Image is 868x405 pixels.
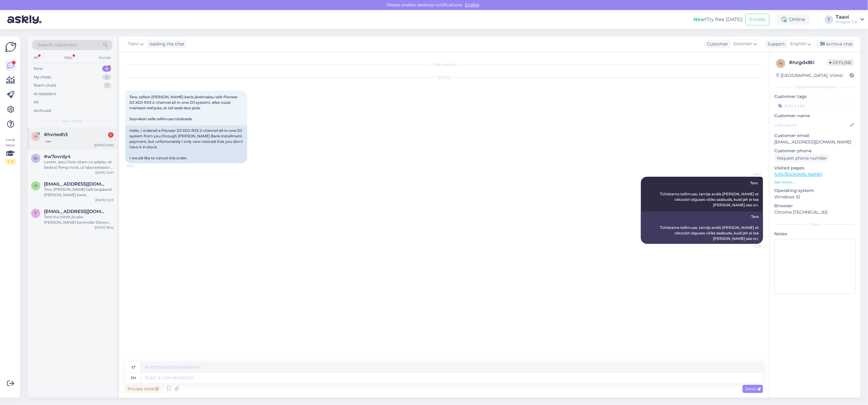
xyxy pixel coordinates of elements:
[827,59,854,66] span: Offline
[34,82,56,89] div: Team chats
[774,187,856,194] p: Operating system
[125,62,763,67] div: Chat started
[97,54,112,62] div: Socials
[745,386,761,392] span: Send
[789,59,827,66] div: # nzgdx8ti
[5,41,16,53] img: Askly Logo
[775,122,849,128] input: Add name
[738,172,761,176] span: Taavi
[147,41,184,47] div: leading the chat
[102,66,111,72] div: 4
[774,101,856,110] input: Add a tag
[108,132,114,138] div: 1
[641,212,763,244] div: Tere Tühistame tellimuse, tarnija andis [PERSON_NAME] et oktoobri alguses võiks saabuda, kuid jah...
[774,84,856,90] div: Customer information
[95,225,114,230] div: [DATE] 18:02
[103,74,111,80] div: 6
[774,165,856,171] p: Visited pages
[94,143,114,147] div: [DATE] 15:00
[44,209,107,214] span: thomashallik@gmail.com
[34,134,37,139] span: h
[44,159,114,170] div: Lorem, ipsu! Dolo sitam co adipisc eli. Sedd ei Temp Incid, ut laboreetdolor magna aliquae. Adm v...
[44,187,114,198] div: Tere, [PERSON_NAME] teilt laupäeval [PERSON_NAME] bank järelamaksuga Pioneer DJ XDJ-RX3 2-channel...
[825,15,833,24] div: T
[733,41,752,47] span: Estonian
[774,179,856,185] p: See more ...
[774,231,856,237] p: Notes
[44,154,71,159] span: #w7ovrdy4
[132,362,136,372] div: et
[774,113,856,119] p: Customer name
[774,148,856,154] p: Customer phone
[95,170,114,175] div: [DATE] 12:01
[5,159,16,165] div: 1 / 3
[704,41,728,47] div: Customer
[127,164,150,168] span: 9:29
[34,74,51,80] div: My chats
[103,82,111,89] div: 1
[34,156,38,161] span: w
[774,139,856,145] p: [EMAIL_ADDRESS][DOMAIN_NAME]
[776,72,843,79] div: [GEOGRAPHIC_DATA], Viimsi
[44,214,114,225] div: Tere! Kui kiirelt jõuaks [PERSON_NAME] kontroller Denon SC LIVE 4?
[125,125,247,163] div: Hello, I ordered a Pioneer DJ XDJ-RX3 2-channel all-in-one DJ system from you through [PERSON_NAM...
[34,183,37,188] span: h
[128,41,139,47] span: Taavi
[63,54,74,62] div: Web
[774,222,856,227] div: Extra
[774,172,822,177] a: [URL][DOMAIN_NAME]
[659,181,760,207] span: Tere Tühistame tellimuse, tarnija andis [PERSON_NAME] et oktoobri alguses võiks saabuda, kuid jah...
[774,93,856,100] p: Customer tags
[32,54,39,62] div: All
[131,373,136,383] div: en
[34,108,51,114] div: Archived
[34,99,39,105] div: All
[693,16,707,22] b: New!
[817,40,855,48] div: Archive chat
[774,203,856,209] p: Browser
[125,385,161,393] div: Private note
[774,132,856,139] p: Customer email
[35,211,37,215] span: t
[745,14,769,25] button: Emails
[125,75,763,80] div: [DATE]
[779,61,782,66] span: n
[836,20,858,24] div: Progear OÜ
[44,181,107,187] span: henriraagmets2001@outlook.com
[693,16,743,23] div: Try free [DATE]:
[129,95,239,121] span: Tere, tellisin [PERSON_NAME] bank järelmaksu teilt Pioneer DJ XDJ-RX3 2-channel all-in-one DJ sys...
[836,15,858,20] div: Taavi
[38,42,77,48] span: Search customers
[774,154,830,162] div: Request phone number
[777,14,810,25] div: Online
[790,41,806,47] span: English
[738,244,761,249] span: 13:30
[44,132,68,137] span: #hvriedh3
[765,41,785,47] div: Support
[836,15,864,24] a: TaaviProgear OÜ
[34,66,43,72] div: New
[774,194,856,200] p: Windows 10
[63,118,82,124] span: New chats
[463,2,481,8] span: Enable
[5,137,16,165] div: Look Here
[34,91,56,97] div: AI Assistant
[95,198,114,202] div: [DATE] 10:13
[774,209,856,215] p: Chrome [TECHNICAL_ID]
